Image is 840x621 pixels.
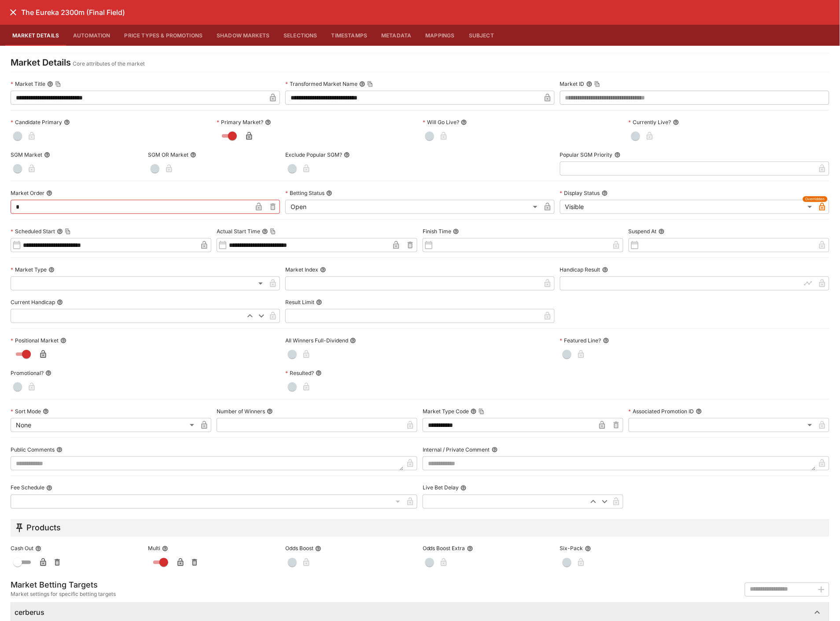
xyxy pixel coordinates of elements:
[374,25,418,46] button: Metadata
[560,200,815,214] div: Visible
[11,266,47,273] p: Market Type
[55,81,61,87] button: Copy To Clipboard
[148,545,160,552] p: Multi
[367,81,373,87] button: Copy To Clipboard
[11,57,71,68] h4: Market Details
[585,546,591,552] button: Six-Pack
[11,484,44,492] p: Fee Schedule
[673,119,679,125] button: Currently Live?
[162,546,168,552] button: Multi
[26,523,61,533] h5: Products
[11,590,116,599] span: Market settings for specific betting targets
[560,266,601,273] p: Handicap Result
[560,189,600,197] p: Display Status
[11,337,59,344] p: Positional Market
[45,370,52,376] button: Promotional?
[73,59,145,68] p: Core attributes of the market
[5,4,21,20] button: close
[43,408,49,415] button: Sort Mode
[276,25,324,46] button: Selections
[560,337,601,344] p: Featured Line?
[806,196,825,202] span: Overridden
[659,228,665,235] button: Suspend At
[350,338,356,344] button: All Winners Full-Dividend
[21,8,125,17] h6: The Eureka 2300m (Final Field)
[423,484,459,492] p: Live Bet Delay
[11,80,45,88] p: Market Title
[11,418,197,432] div: None
[479,408,485,415] button: Copy To Clipboard
[285,545,313,552] p: Odds Boost
[320,267,326,273] button: Market Index
[423,545,465,552] p: Odds Boost Extra
[359,81,365,87] button: Transformed Market NameCopy To Clipboard
[316,370,322,376] button: Resulted?
[316,299,322,305] button: Result Limit
[285,151,342,158] p: Exclude Popular SGM?
[217,228,260,235] p: Actual Start Time
[696,408,702,415] button: Associated Promotion ID
[65,228,71,235] button: Copy To Clipboard
[586,81,593,87] button: Market IDCopy To Clipboard
[285,337,348,344] p: All Winners Full-Dividend
[423,118,459,126] p: Will Go Live?
[324,25,375,46] button: Timestamps
[285,369,314,377] p: Resulted?
[471,408,477,415] button: Market Type CodeCopy To Clipboard
[462,25,501,46] button: Subject
[615,152,621,158] button: Popular SGM Priority
[148,151,188,158] p: SGM OR Market
[492,447,498,453] button: Internal / Private Comment
[285,200,541,214] div: Open
[560,545,583,552] p: Six-Pack
[285,266,318,273] p: Market Index
[47,81,53,87] button: Market TitleCopy To Clipboard
[60,338,66,344] button: Positional Market
[11,369,44,377] p: Promotional?
[262,228,268,235] button: Actual Start TimeCopy To Clipboard
[11,228,55,235] p: Scheduled Start
[44,152,50,158] button: SGM Market
[315,546,321,552] button: Odds Boost
[461,485,467,491] button: Live Bet Delay
[603,338,609,344] button: Featured Line?
[423,228,451,235] p: Finish Time
[629,408,694,415] p: Associated Promotion ID
[285,298,314,306] p: Result Limit
[602,267,608,273] button: Handicap Result
[11,545,33,552] p: Cash Out
[35,546,41,552] button: Cash Out
[467,546,473,552] button: Odds Boost Extra
[11,408,41,415] p: Sort Mode
[11,118,62,126] p: Candidate Primary
[326,190,332,196] button: Betting Status
[56,447,63,453] button: Public Comments
[267,408,273,415] button: Number of Winners
[461,119,467,125] button: Will Go Live?
[423,446,490,453] p: Internal / Private Comment
[217,118,263,126] p: Primary Market?
[5,25,66,46] button: Market Details
[46,485,52,491] button: Fee Schedule
[11,580,116,590] h5: Market Betting Targets
[285,189,324,197] p: Betting Status
[423,408,469,415] p: Market Type Code
[602,190,608,196] button: Display Status
[11,298,55,306] p: Current Handicap
[210,25,276,46] button: Shadow Markets
[344,152,350,158] button: Exclude Popular SGM?
[57,228,63,235] button: Scheduled StartCopy To Clipboard
[265,119,271,125] button: Primary Market?
[560,151,613,158] p: Popular SGM Priority
[629,118,671,126] p: Currently Live?
[66,25,118,46] button: Automation
[11,446,55,453] p: Public Comments
[57,299,63,305] button: Current Handicap
[453,228,459,235] button: Finish Time
[46,190,52,196] button: Market Order
[11,151,42,158] p: SGM Market
[594,81,601,87] button: Copy To Clipboard
[419,25,462,46] button: Mappings
[118,25,210,46] button: Price Types & Promotions
[64,119,70,125] button: Candidate Primary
